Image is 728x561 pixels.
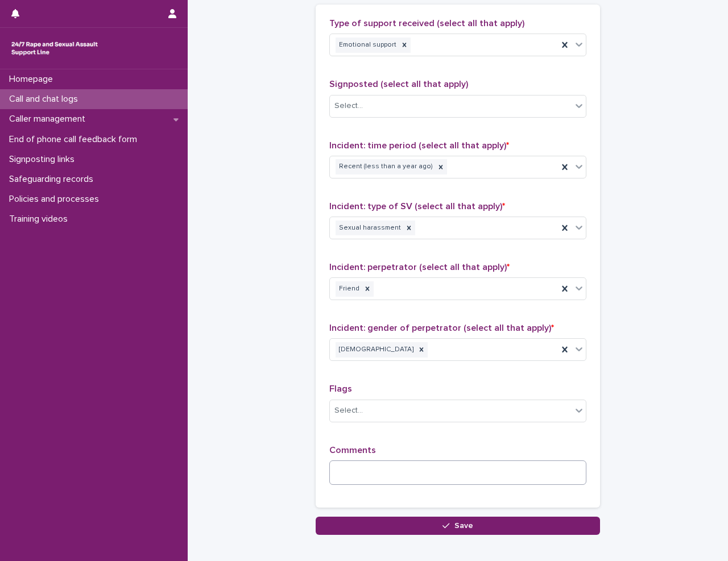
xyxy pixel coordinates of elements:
[329,80,468,89] span: Signposted (select all that apply)
[316,517,600,535] button: Save
[9,37,100,60] img: rhQMoQhaT3yELyF149Cw
[5,114,94,124] p: Caller management
[5,174,102,185] p: Safeguarding records
[5,74,62,85] p: Homepage
[454,522,473,530] span: Save
[329,19,524,28] span: Type of support received (select all that apply)
[5,134,146,145] p: End of phone call feedback form
[329,202,505,211] span: Incident: type of SV (select all that apply)
[5,94,87,105] p: Call and chat logs
[329,446,376,455] span: Comments
[5,154,84,165] p: Signposting links
[329,323,554,333] span: Incident: gender of perpetrator (select all that apply)
[5,194,108,205] p: Policies and processes
[5,214,77,225] p: Training videos
[336,281,361,297] div: Friend
[336,221,403,236] div: Sexual harassment
[334,100,363,112] div: Select...
[334,405,363,417] div: Select...
[336,159,435,174] div: Recent (less than a year ago)
[329,384,352,393] span: Flags
[329,141,509,150] span: Incident: time period (select all that apply)
[336,342,415,358] div: [DEMOGRAPHIC_DATA]
[336,38,398,53] div: Emotional support
[329,263,510,272] span: Incident: perpetrator (select all that apply)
